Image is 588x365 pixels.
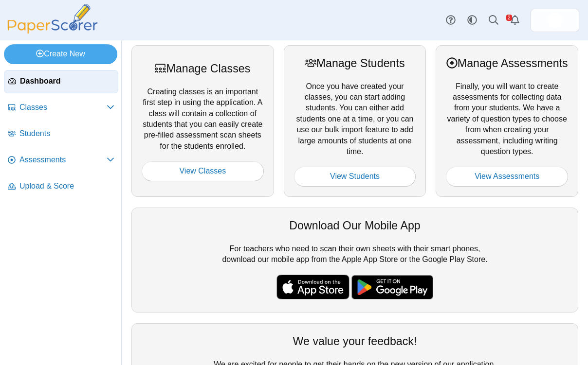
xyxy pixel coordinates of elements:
[19,102,107,113] span: Classes
[547,13,563,28] img: ps.2Abe0tv1YKQIoKM2
[19,155,107,165] span: Assessments
[284,45,426,197] div: Once you have created your classes, you can start adding students. You can either add students on...
[142,161,264,181] a: View Classes
[547,13,563,28] span: Kimberly Cruz
[4,4,101,34] img: PaperScorer
[131,45,274,197] div: Creating classes is an important first step in using the application. A class will contain a coll...
[4,122,118,146] a: Students
[446,55,568,71] div: Manage Assessments
[504,10,526,31] a: Alerts
[4,27,101,35] a: PaperScorer
[4,149,118,172] a: Assessments
[294,55,416,71] div: Manage Students
[19,128,114,139] span: Students
[276,275,349,299] img: apple-store-badge.svg
[142,333,568,349] div: We value your feedback!
[19,181,114,191] span: Upload & Score
[4,70,118,93] a: Dashboard
[142,218,568,233] div: Download Our Mobile App
[436,45,578,197] div: Finally, you will want to create assessments for collecting data from your students. We have a va...
[351,275,433,299] img: google-play-badge.png
[4,175,118,198] a: Upload & Score
[4,96,118,120] a: Classes
[531,9,579,32] a: ps.2Abe0tv1YKQIoKM2
[446,167,568,186] a: View Assessments
[142,61,264,76] div: Manage Classes
[294,167,416,186] a: View Students
[131,208,578,313] div: For teachers who need to scan their own sheets with their smart phones, download our mobile app f...
[4,44,117,64] a: Create New
[20,76,114,87] span: Dashboard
